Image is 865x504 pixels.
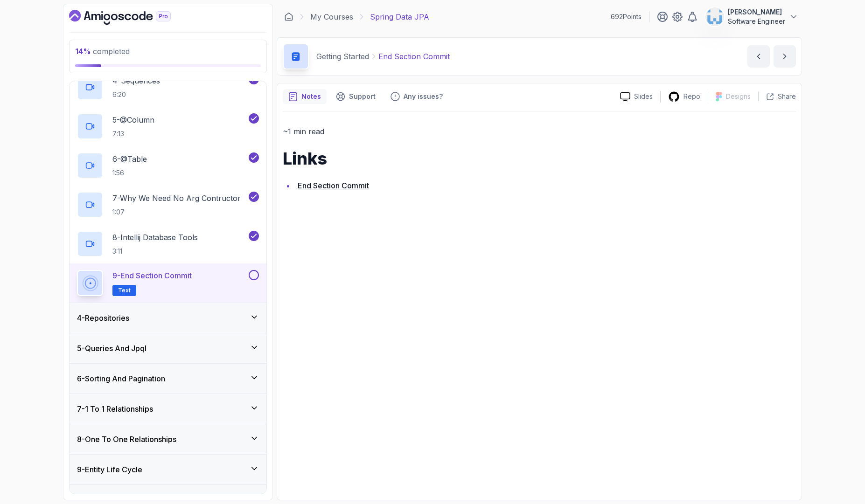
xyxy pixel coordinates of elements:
[778,92,796,101] p: Share
[613,92,660,102] a: Slides
[112,270,192,281] p: 9 - End Section Commit
[298,181,369,190] a: End Section Commit
[330,89,381,104] button: Support button
[77,192,259,218] button: 7-Why We Need No Arg Contructor1:07
[70,303,266,333] button: 4-Repositories
[77,434,176,445] h3: 8 - One To One Relationships
[404,92,443,101] p: Any issues?
[706,8,724,26] img: user profile image
[112,232,198,243] p: 8 - Intellij Database Tools
[75,47,91,56] span: 14 %
[283,125,796,138] p: ~1 min read
[661,91,708,103] a: Repo
[77,403,153,414] h3: 7 - 1 To 1 Relationships
[634,92,653,101] p: Slides
[112,153,147,165] p: 6 - @Table
[112,247,198,256] p: 3:11
[77,113,259,139] button: 5-@Column7:13
[77,464,142,475] h3: 9 - Entity Life Cycle
[112,114,154,125] p: 5 - @Column
[112,90,160,99] p: 6:20
[284,12,293,21] a: Dashboard
[310,11,353,22] a: My Courses
[70,364,266,394] button: 6-Sorting And Pagination
[774,45,796,68] button: next content
[726,92,751,101] p: Designs
[70,333,266,363] button: 5-Queries And Jpql
[378,51,450,62] p: End Section Commit
[112,193,241,204] p: 7 - Why We Need No Arg Contructor
[283,89,327,104] button: notes button
[349,92,376,101] p: Support
[316,51,369,62] p: Getting Started
[112,129,154,138] p: 7:13
[77,343,146,354] h3: 5 - Queries And Jpql
[728,17,785,26] p: Software Engineer
[301,92,321,101] p: Notes
[611,12,642,21] p: 692 Points
[77,74,259,100] button: 4-Sequences6:20
[77,312,129,324] h3: 4 - Repositories
[684,92,700,101] p: Repo
[385,89,448,104] button: Feedback button
[747,45,770,68] button: previous content
[77,231,259,257] button: 8-Intellij Database Tools3:11
[118,287,131,294] span: Text
[728,7,785,17] p: [PERSON_NAME]
[77,373,165,384] h3: 6 - Sorting And Pagination
[77,270,259,296] button: 9-End Section CommitText
[705,7,798,26] button: user profile image[PERSON_NAME]Software Engineer
[112,207,241,217] p: 1:07
[70,455,266,484] button: 9-Entity Life Cycle
[758,92,796,101] button: Share
[69,10,192,25] a: Dashboard
[283,149,796,168] h1: Links
[70,394,266,424] button: 7-1 To 1 Relationships
[75,47,130,56] span: completed
[77,152,259,179] button: 6-@Table1:56
[70,424,266,454] button: 8-One To One Relationships
[370,11,429,22] p: Spring Data JPA
[112,168,147,178] p: 1:56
